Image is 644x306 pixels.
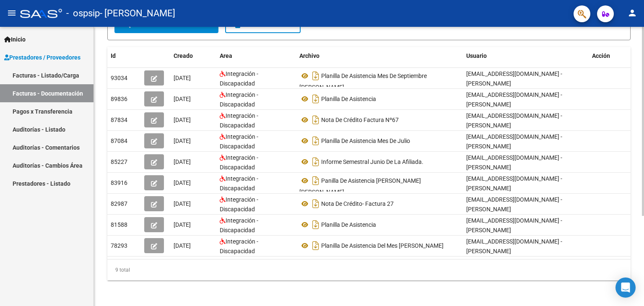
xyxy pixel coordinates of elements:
[220,175,258,192] span: Integración - Discapacidad
[466,70,562,87] span: [EMAIL_ADDRESS][DOMAIN_NAME] - [PERSON_NAME]
[111,117,127,123] span: 87834
[466,133,562,150] span: [EMAIL_ADDRESS][DOMAIN_NAME] - [PERSON_NAME]
[296,47,463,65] datatable-header-cell: Archivo
[592,52,610,59] span: Acción
[299,177,421,195] span: Panilla De Asistencia [PERSON_NAME] [PERSON_NAME]
[466,217,562,233] span: [EMAIL_ADDRESS][DOMAIN_NAME] - [PERSON_NAME]
[466,175,562,192] span: [EMAIL_ADDRESS][DOMAIN_NAME] - [PERSON_NAME]
[310,174,321,187] i: Descargar documento
[321,200,394,207] span: Nota De Crédito- Factura 27
[310,218,321,231] i: Descargar documento
[107,259,631,280] div: 9 total
[220,238,258,254] span: Integración - Discapacidad
[111,179,127,186] span: 83916
[174,117,191,123] span: [DATE]
[111,96,127,102] span: 89836
[111,52,116,59] span: Id
[321,137,410,144] span: Planilla De Asistencia Mes De Julio
[100,4,175,23] span: - [PERSON_NAME]
[220,52,232,59] span: Area
[466,154,562,171] span: [EMAIL_ADDRESS][DOMAIN_NAME] - [PERSON_NAME]
[174,75,191,81] span: [DATE]
[174,137,191,144] span: [DATE]
[220,91,258,108] span: Integración - Discapacidad
[107,47,141,65] datatable-header-cell: Id
[220,112,258,129] span: Integración - Discapacidad
[174,242,191,249] span: [DATE]
[321,158,423,165] span: Informe Semestral Junio De La Afiliada.
[4,53,80,62] span: Prestadores / Proveedores
[627,8,637,18] mat-icon: person
[310,155,321,169] i: Descargar documento
[589,47,631,65] datatable-header-cell: Acción
[310,239,321,252] i: Descargar documento
[174,221,191,228] span: [DATE]
[321,117,399,123] span: Nota De Crédito Factura Nº67
[174,96,191,102] span: [DATE]
[310,69,321,83] i: Descargar documento
[220,70,258,87] span: Integración - Discapacidad
[111,158,127,165] span: 85227
[321,221,376,228] span: Planilla De Asistencia
[321,96,376,102] span: Planilla De Asistencia
[220,217,258,233] span: Integración - Discapacidad
[7,8,17,18] mat-icon: menu
[111,137,127,144] span: 87084
[174,52,193,59] span: Creado
[310,197,321,210] i: Descargar documento
[466,238,562,254] span: [EMAIL_ADDRESS][DOMAIN_NAME] - [PERSON_NAME]
[122,21,211,29] span: Buscar Documentacion
[615,277,636,298] div: Open Intercom Messenger
[66,4,100,23] span: - ospsip
[299,52,319,59] span: Archivo
[220,133,258,150] span: Integración - Discapacidad
[299,73,427,91] span: Planilla De Asistencia Mes De Septiembre [PERSON_NAME]
[310,134,321,148] i: Descargar documento
[216,47,296,65] datatable-header-cell: Area
[466,91,562,108] span: [EMAIL_ADDRESS][DOMAIN_NAME] - [PERSON_NAME]
[174,200,191,207] span: [DATE]
[466,196,562,213] span: [EMAIL_ADDRESS][DOMAIN_NAME] - [PERSON_NAME]
[111,221,127,228] span: 81588
[111,242,127,249] span: 78293
[174,158,191,165] span: [DATE]
[321,242,444,249] span: Planilla De Asistencia Del Mes [PERSON_NAME]
[466,112,562,129] span: [EMAIL_ADDRESS][DOMAIN_NAME] - [PERSON_NAME]
[466,52,487,59] span: Usuario
[111,200,127,207] span: 82987
[220,154,258,171] span: Integración - Discapacidad
[463,47,589,65] datatable-header-cell: Usuario
[233,21,293,29] span: Borrar Filtros
[310,92,321,106] i: Descargar documento
[220,196,258,213] span: Integración - Discapacidad
[170,47,216,65] datatable-header-cell: Creado
[4,35,26,44] span: Inicio
[111,75,127,81] span: 93034
[310,113,321,127] i: Descargar documento
[174,179,191,186] span: [DATE]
